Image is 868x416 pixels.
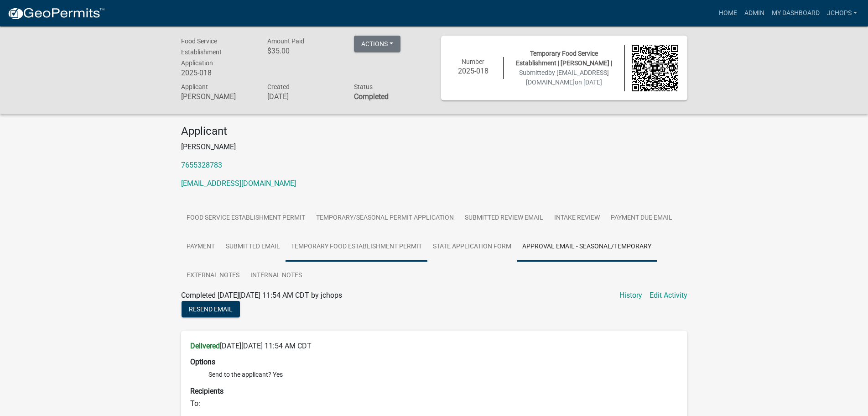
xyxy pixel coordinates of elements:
[190,387,223,395] strong: Recipients
[181,232,220,262] a: Payment
[267,47,340,55] h6: $35.00
[181,68,254,77] h6: 2025-018
[605,204,678,233] a: Payment Due Email
[181,125,687,138] h4: Applicant
[267,37,304,45] span: Amount Paid
[632,45,678,91] img: QR code
[190,358,215,366] strong: Options
[619,290,642,301] a: History
[715,5,741,22] a: Home
[181,83,208,90] span: Applicant
[519,69,609,86] span: Submitted on [DATE]
[450,67,497,75] h6: 2025-018
[182,301,240,317] button: Resend Email
[823,5,861,22] a: jchops
[220,232,286,262] a: Submitted Email
[354,83,373,90] span: Status
[462,58,484,65] span: Number
[286,232,427,262] a: Temporary Food Establishment Permit
[267,83,290,90] span: Created
[181,92,254,101] h6: [PERSON_NAME]
[768,5,823,22] a: My Dashboard
[181,261,245,290] a: External Notes
[459,204,549,233] a: Submitted Review Email
[190,399,678,408] h6: To:
[267,92,340,101] h6: [DATE]
[181,142,687,153] p: [PERSON_NAME]
[526,69,609,86] span: by [EMAIL_ADDRESS][DOMAIN_NAME]
[181,37,222,67] span: Food Service Establishment Application
[190,342,678,350] h6: [DATE][DATE] 11:54 AM CDT
[181,291,342,300] span: Completed [DATE][DATE] 11:54 AM CDT by jchops
[427,232,517,262] a: State Application Form
[245,261,307,290] a: Internal Notes
[181,204,311,233] a: Food Service Establishment Permit
[311,204,459,233] a: Temporary/Seasonal Permit Application
[181,179,296,188] a: [EMAIL_ADDRESS][DOMAIN_NAME]
[517,232,657,262] a: Approval Email - Seasonal/Temporary
[650,290,687,301] a: Edit Activity
[354,36,400,52] button: Actions
[549,204,605,233] a: Intake Review
[181,161,222,169] a: 7655328783
[354,92,389,101] strong: Completed
[208,370,678,379] li: Send to the applicant? Yes
[190,342,220,350] strong: Delivered
[189,305,233,312] span: Resend Email
[516,50,612,67] span: Temporary Food Service Establishment | [PERSON_NAME] |
[741,5,768,22] a: Admin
